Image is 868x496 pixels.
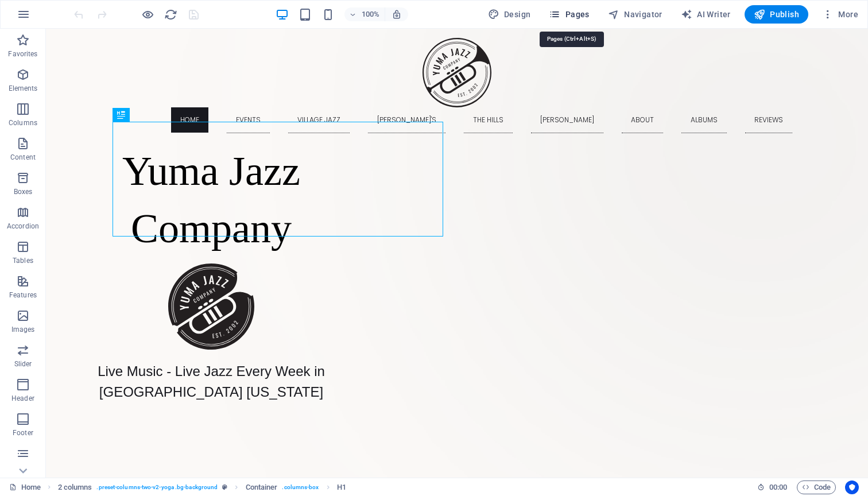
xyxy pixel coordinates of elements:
span: . columns-box [282,480,319,494]
span: : [777,483,779,491]
button: AI Writer [676,5,735,24]
div: Design (Ctrl+Alt+Y) [483,5,536,24]
button: reload [164,7,177,21]
button: Navigator [603,5,667,24]
button: More [817,5,863,24]
button: Publish [745,5,808,24]
p: Footer [13,428,33,437]
p: Features [9,290,37,300]
button: Pages [544,5,594,24]
p: Header [11,394,34,403]
button: Code [797,480,836,494]
p: Slider [14,359,32,369]
button: Design [483,5,536,24]
button: Click here to leave preview mode and continue editing [141,7,154,21]
span: Click to select. Double-click to edit [246,480,278,494]
button: 100% [344,7,385,21]
p: Content [10,153,36,162]
nav: breadcrumb [58,480,346,494]
h6: 100% [362,7,380,21]
p: Boxes [14,187,33,196]
span: More [822,9,858,20]
span: 00 00 [769,480,787,494]
span: Publish [754,9,799,20]
p: Forms [13,463,33,472]
span: AI Writer [681,9,731,20]
p: Elements [9,84,38,93]
button: Usercentrics [845,480,859,494]
span: Click to select. Double-click to edit [58,480,92,494]
span: Design [488,9,531,20]
a: Click to cancel selection. Double-click to open Pages [9,480,41,494]
span: Click to select. Double-click to edit [337,480,346,494]
i: This element is a customizable preset [222,484,227,490]
p: Accordion [7,222,39,231]
i: Reload page [164,8,177,21]
p: Tables [13,256,33,265]
h6: Session time [757,480,788,494]
span: Navigator [608,9,662,20]
p: Images [11,325,35,334]
span: . preset-columns-two-v2-yoga .bg-background [96,480,218,494]
span: Code [802,480,831,494]
p: Columns [9,118,37,127]
i: On resize automatically adjust zoom level to fit chosen device. [392,9,402,20]
p: Favorites [8,49,37,59]
span: Pages [549,9,589,20]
